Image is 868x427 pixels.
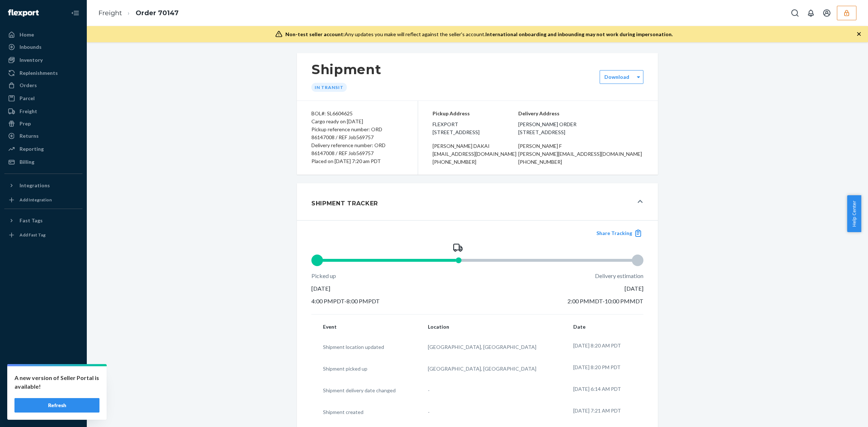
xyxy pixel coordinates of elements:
[419,380,565,401] td: -
[311,285,411,293] p: [DATE]
[20,31,34,38] div: Home
[518,150,644,158] div: [PERSON_NAME][EMAIL_ADDRESS][DOMAIN_NAME]
[20,197,52,203] div: Add Integration
[311,336,419,358] td: Shipment location updated
[565,358,643,380] td: [DATE] 8:20 PM PDT
[453,243,463,253] svg: in transit
[311,297,411,306] p: 4:00 PM PDT - 8:00 PM PDT
[4,370,82,381] a: Settings
[98,9,122,17] a: Freight
[311,141,403,157] div: Delivery reference number: ORD 86147008 / REF Job569757
[14,373,99,391] p: A new version of Seller Portal is available!
[20,95,35,102] div: Parcel
[311,118,403,125] div: Cargo ready on [DATE]
[4,130,82,142] a: Returns
[285,31,673,38] div: Any updates you make will reflect against the seller's account.
[4,215,82,226] button: Fast Tags
[565,401,643,423] td: [DATE] 7:21 AM PDT
[4,80,82,91] a: Orders
[311,401,419,423] td: Shipment created
[595,272,643,280] p: Delivery estimation
[4,194,82,206] a: Add Integration
[433,142,518,150] div: [PERSON_NAME] DAKAI
[68,6,82,20] button: Close Navigation
[518,120,644,136] span: [PERSON_NAME] ORDER [STREET_ADDRESS]
[20,56,43,64] div: Inventory
[822,405,861,423] iframe: Opens a widget where you can chat to one of our agents
[297,183,658,220] button: Shipment Tracker
[565,336,643,358] td: [DATE] 8:20 AM PDT
[4,407,82,418] button: Give Feedback
[847,195,861,232] button: Help Center
[311,199,378,208] h1: Shipment Tracker
[20,182,50,189] div: Integrations
[136,9,179,17] a: Order 70147
[311,125,403,141] div: Pickup reference number: ORD 86147008 / REF Job569757
[820,6,834,20] button: Open account menu
[518,142,644,150] div: [PERSON_NAME] F
[93,3,184,24] ol: breadcrumbs
[4,106,82,117] a: Freight
[8,9,39,17] img: Flexport logo
[433,110,518,118] p: Pickup Address
[311,62,381,77] h1: Shipment
[567,297,643,306] p: 2:00 PM MDT - 10:00 PM MDT
[311,83,347,92] div: In Transit
[20,132,39,140] div: Returns
[419,358,565,380] td: [GEOGRAPHIC_DATA], [GEOGRAPHIC_DATA]
[20,108,37,115] div: Freight
[4,93,82,104] a: Parcel
[419,336,565,358] td: [GEOGRAPHIC_DATA], [GEOGRAPHIC_DATA]
[311,110,403,118] div: BOL#: SL6604625
[311,157,403,165] div: Placed on [DATE] 7:20 am PDT
[433,150,518,158] div: [EMAIL_ADDRESS][DOMAIN_NAME]
[788,6,802,20] button: Open Search Box
[311,358,419,380] td: Shipment picked up
[4,118,82,129] a: Prep
[20,217,43,224] div: Fast Tags
[4,382,82,394] button: Talk to Support
[20,120,31,127] div: Prep
[604,73,629,81] div: Download
[804,6,818,20] button: Open notifications
[20,145,44,153] div: Reporting
[518,158,644,166] div: [PHONE_NUMBER]
[625,285,643,293] p: [DATE]
[20,232,46,238] div: Add Fast Tag
[433,120,518,136] span: FLEXPORT [STREET_ADDRESS]
[285,31,345,37] span: Non-test seller account:
[565,380,643,401] td: [DATE] 6:14 AM PDT
[14,398,99,413] button: Refresh
[4,54,82,66] a: Inventory
[20,82,37,89] div: Orders
[565,314,643,336] th: Date
[518,110,644,118] p: Delivery Address
[311,272,411,280] p: Picked up
[20,43,42,51] div: Inbounds
[594,229,643,237] button: Share Tracking
[419,401,565,423] td: -
[4,41,82,53] a: Inbounds
[20,158,34,166] div: Billing
[311,380,419,401] td: Shipment delivery date changed
[4,143,82,155] a: Reporting
[4,180,82,191] button: Integrations
[419,314,565,336] th: Location
[433,158,518,166] div: [PHONE_NUMBER]
[4,394,82,406] a: Help Center
[4,29,82,40] a: Home
[4,67,82,79] a: Replenishments
[485,31,673,37] span: International onboarding and inbounding may not work during impersonation.
[4,229,82,241] a: Add Fast Tag
[20,69,58,77] div: Replenishments
[4,156,82,168] a: Billing
[311,314,419,336] th: Event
